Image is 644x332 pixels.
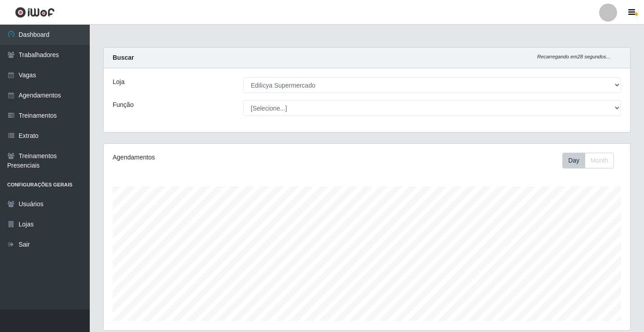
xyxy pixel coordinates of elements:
[537,54,610,59] i: Recarregando em 28 segundos...
[585,153,614,168] button: Month
[113,54,134,61] strong: Buscar
[562,153,585,168] button: Day
[113,77,124,87] label: Loja
[562,153,621,168] div: Toolbar with button groups
[113,100,134,110] label: Função
[113,153,317,162] div: Agendamentos
[15,7,55,18] img: CoreUI Logo
[562,153,614,168] div: First group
